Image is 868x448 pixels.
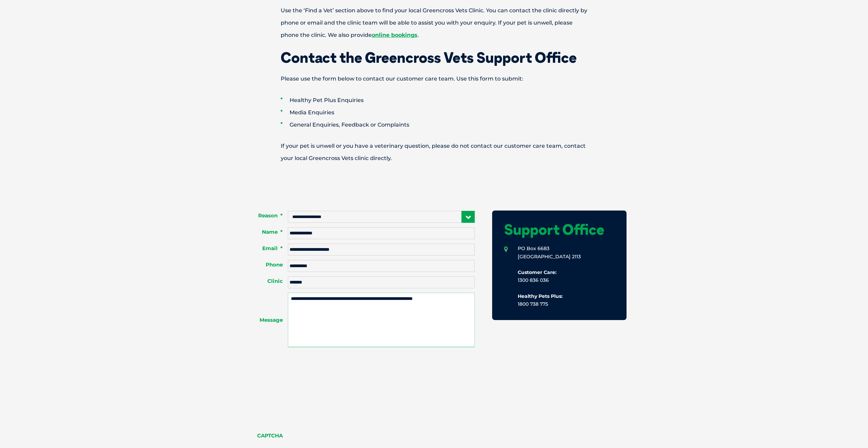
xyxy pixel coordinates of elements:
li: Media Enquiries [281,106,612,119]
b: Healthy Pets Plus: [518,293,563,299]
a: online bookings [372,32,417,38]
h1: Contact the Greencross Vets Support Office [257,50,612,65]
label: Phone [241,261,288,268]
p: If your pet is unwell or you have a veterinary question, please do not contact our customer care ... [257,140,612,164]
li: PO Box 6683 [GEOGRAPHIC_DATA] 2113 1300 836 036 1800 738 775 [504,245,615,308]
label: Name [241,229,288,235]
li: Healthy Pet Plus Enquiries [281,94,612,106]
label: Email [241,245,288,252]
h1: Support Office [504,222,615,237]
label: Reason [241,212,288,219]
li: General Enquiries, Feedback or Complaints [281,119,612,131]
label: Message [241,317,288,323]
label: Clinic [241,278,288,285]
label: CAPTCHA [241,432,288,439]
b: Customer Care: [518,269,557,275]
p: Please use the form below to contact our customer care team. Use this form to submit: [257,73,612,85]
p: Use the ‘Find a Vet’ section above to find your local Greencross Vets Clinic. You can contact the... [257,4,612,41]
